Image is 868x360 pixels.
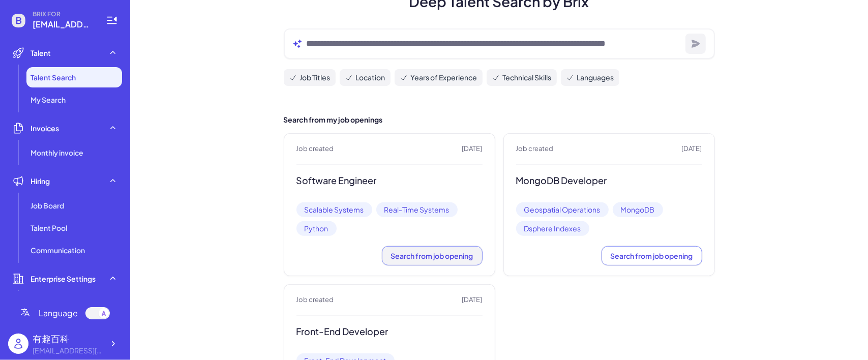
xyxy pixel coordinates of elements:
[411,72,477,83] span: Years of Experience
[602,246,702,265] button: Search from job opening
[296,221,337,236] span: Python
[296,144,334,154] span: Job created
[31,223,67,233] span: Talent Pool
[613,202,663,217] span: MongoDB
[577,72,614,83] span: Languages
[382,246,483,265] button: Search from job opening
[516,175,702,187] h3: MongoDB Developer
[682,144,702,154] span: [DATE]
[31,200,64,211] span: Job Board
[8,334,28,354] img: user_logo.png
[296,202,372,217] span: Scalable Systems
[376,202,458,217] span: Real-Time Systems
[33,10,94,18] span: BRIX FOR
[33,332,104,345] div: 有趣百科
[296,175,483,187] h3: Software Engineer
[31,147,83,158] span: Monthly invoice
[31,48,51,58] span: Talent
[462,144,483,154] span: [DATE]
[503,72,552,83] span: Technical Skills
[300,72,331,83] span: Job Titles
[31,245,85,255] span: Communication
[516,221,589,236] span: Dsphere Indexes
[33,345,104,356] div: youqu272@gmail.com
[31,176,50,186] span: Hiring
[296,326,483,338] h3: Front-End Developer
[516,144,554,154] span: Job created
[31,274,96,284] span: Enterprise Settings
[33,18,94,31] span: youqu272@gmail.com
[391,251,473,260] span: Search from job opening
[31,72,76,82] span: Talent Search
[516,202,609,217] span: Geospatial Operations
[462,295,483,305] span: [DATE]
[296,295,334,305] span: Job created
[611,251,693,260] span: Search from job opening
[356,72,385,83] span: Location
[31,123,59,133] span: Invoices
[31,95,66,105] span: My Search
[39,307,78,319] span: Language
[284,114,715,125] h2: Search from my job openings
